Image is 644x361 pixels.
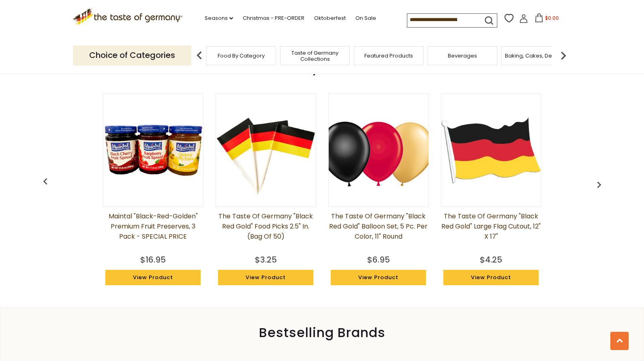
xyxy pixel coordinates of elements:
img: previous arrow [39,175,52,188]
a: Christmas - PRE-ORDER [243,14,304,23]
a: On Sale [355,14,376,23]
img: next arrow [555,47,571,64]
button: $0.00 [530,13,564,26]
a: The Taste of Germany "Black Red Gold" Food Picks 2.5" in. (Bag of 50) [216,211,316,252]
img: previous arrow [593,178,605,191]
div: $16.95 [140,254,166,266]
span: $0.00 [545,15,559,21]
div: Bestselling Brands [0,328,644,337]
div: $3.25 [255,254,277,266]
img: previous arrow [191,47,208,64]
a: Featured Products [364,53,413,59]
a: Oktoberfest [314,14,346,23]
img: Maintal [103,100,203,200]
a: View Product [443,270,539,285]
a: Food By Category [218,53,265,59]
a: Taste of Germany Collections [282,50,347,62]
img: The Taste of Germany [329,100,428,200]
a: Baking, Cakes, Desserts [505,53,568,59]
a: The Taste of Germany "Black Red Gold" Balloon Set, 5 pc. per color, 11" round [328,211,429,252]
a: Maintal "Black-Red-Golden" Premium Fruit Preserves, 3 pack - SPECIAL PRICE [103,211,203,252]
a: Beverages [448,53,477,59]
div: $6.95 [367,254,390,266]
a: View Product [105,270,201,285]
div: $4.25 [480,254,502,266]
a: The Taste of Germany "Black Red Gold" Large Flag Cutout, 12" x 17" [441,211,541,252]
a: View Product [331,270,426,285]
img: The Taste of Germany [216,100,316,200]
a: Seasons [205,14,233,23]
img: The Taste of Germany [441,100,541,200]
a: View Product [218,270,314,285]
p: Choice of Categories [73,45,191,65]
